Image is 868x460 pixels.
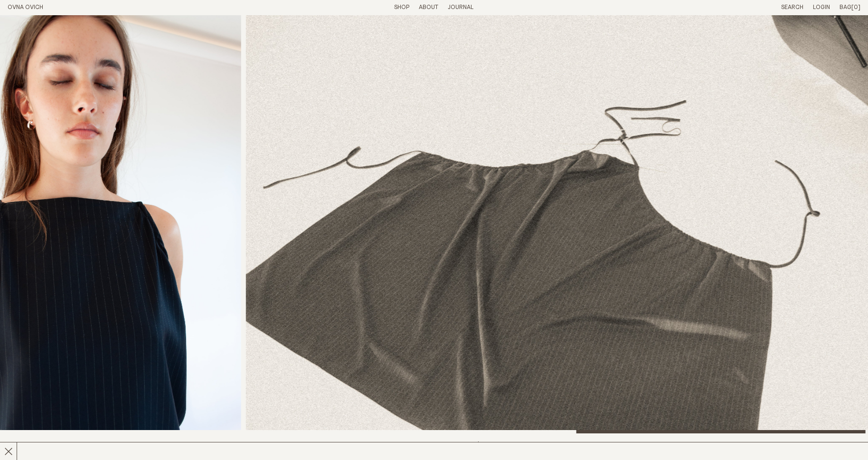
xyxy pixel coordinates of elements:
h2: Apron Dress [8,441,215,455]
span: [0] [851,4,860,10]
a: Journal [448,4,473,10]
span: Bag [840,4,851,10]
a: Search [781,4,803,10]
a: Home [8,4,43,10]
a: Shop [394,4,409,10]
a: Login [813,4,830,10]
summary: About [419,4,438,12]
span: $380.00 [476,441,502,448]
